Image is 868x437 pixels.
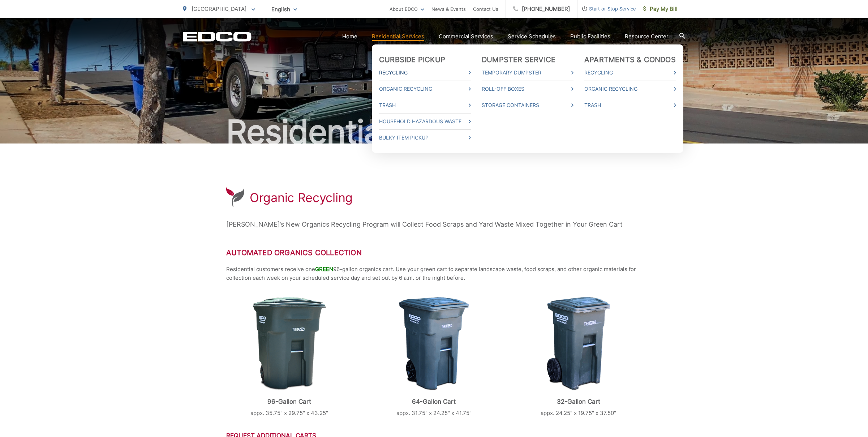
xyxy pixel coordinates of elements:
img: cart-green-waste-96.png [253,297,326,391]
a: Organic Recycling [584,85,676,93]
a: Trash [379,101,471,110]
p: appx. 24.25" x 19.75" x 37.50" [515,409,642,417]
span: GREEN [315,266,333,273]
a: Service Schedules [508,32,556,41]
a: Dumpster Service [482,55,555,64]
a: Storage Containers [482,101,573,110]
a: Apartments & Condos [584,55,676,64]
span: Pay My Bill [643,5,678,13]
h2: Residential Services [183,114,685,150]
p: appx. 31.75" x 24.25" x 41.75" [371,409,497,417]
img: cart-green-waste-64.png [399,297,469,391]
span: English [266,3,302,16]
img: cart-green-waste-32.png [547,297,610,391]
p: 96-Gallon Cart [226,398,353,405]
a: Temporary Dumpster [482,68,573,77]
a: Roll-Off Boxes [482,85,573,93]
a: Bulky Item Pickup [379,133,471,142]
p: [PERSON_NAME]’s New Organics Recycling Program will Collect Food Scraps and Yard Waste Mixed Toge... [226,219,642,230]
p: Residential customers receive one 96-gallon organics cart. Use your green cart to separate landsc... [226,265,642,282]
a: Public Facilities [570,32,610,41]
a: Household Hazardous Waste [379,117,471,126]
h1: Organic Recycling [250,190,353,205]
a: EDCD logo. Return to the homepage. [183,31,252,42]
p: 64-Gallon Cart [371,398,497,405]
a: News & Events [431,5,466,13]
p: appx. 35.75" x 29.75" x 43.25" [226,409,353,417]
a: Recycling [379,68,471,77]
a: Curbside Pickup [379,55,445,64]
a: Organic Recycling [379,85,471,93]
a: Home [342,32,357,41]
a: Commercial Services [439,32,493,41]
p: 32-Gallon Cart [515,398,642,405]
a: Resource Center [625,32,669,41]
a: About EDCO [390,5,424,13]
a: Residential Services [372,32,424,41]
a: Contact Us [473,5,498,13]
a: Trash [584,101,676,110]
h2: Automated Organics Collection [226,248,642,257]
span: [GEOGRAPHIC_DATA] [192,5,246,12]
a: Recycling [584,68,676,77]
